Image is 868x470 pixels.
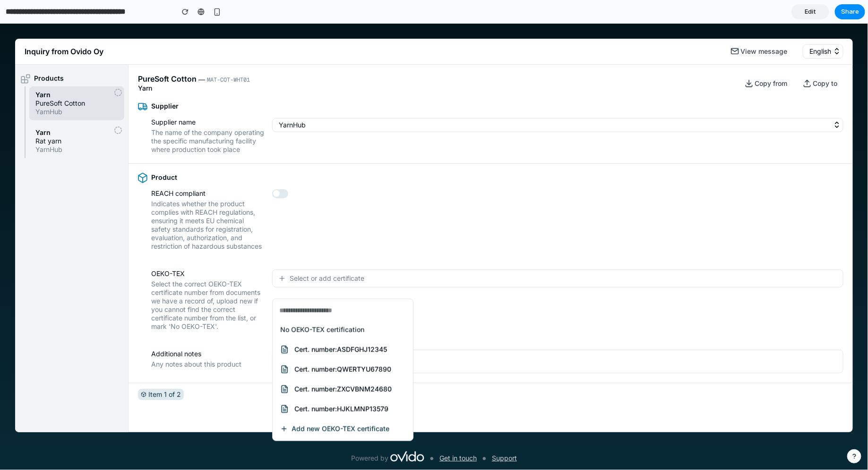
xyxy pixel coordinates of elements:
span: Cert. number: HJKLMNP13579 [294,381,388,390]
a: Edit [791,4,829,19]
span: Add new OEKO-TEX certificate [292,401,389,410]
span: Cert. number: ASDFGHJ12345 [294,322,387,330]
span: No OEKO-TEX certification [280,302,364,311]
span: Cert. number: QWERTYU67890 [294,342,391,350]
span: Cert. number: ZXCVBNM24680 [294,361,392,370]
span: Share [841,7,859,17]
span: Edit [805,7,816,17]
button: Share [835,4,865,19]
